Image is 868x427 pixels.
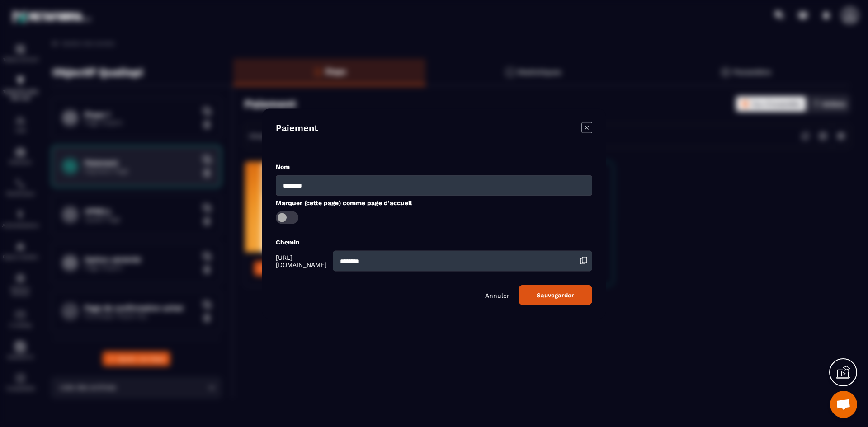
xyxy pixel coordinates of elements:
[276,199,412,206] label: Marquer (cette page) comme page d'accueil
[276,122,318,135] h4: Paiement
[830,391,857,418] div: Ouvrir le chat
[276,163,290,170] label: Nom
[485,291,509,299] p: Annuler
[276,253,330,268] span: [URL][DOMAIN_NAME]
[276,238,300,245] label: Chemin
[519,285,592,305] button: Sauvegarder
